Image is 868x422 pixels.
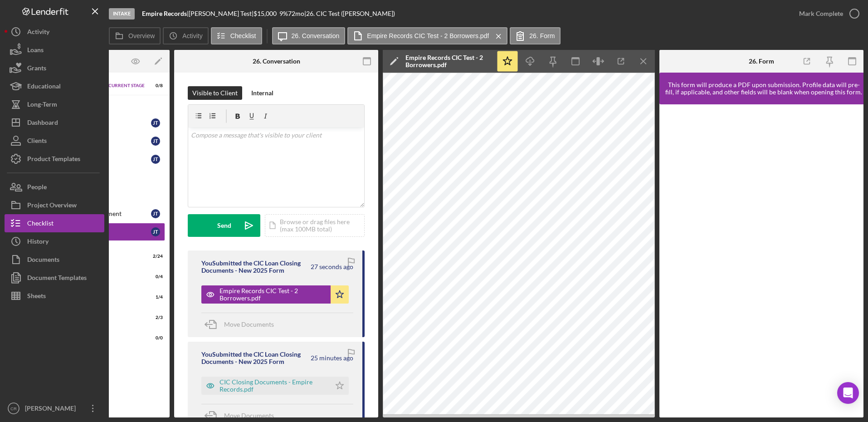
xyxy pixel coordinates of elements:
[163,27,208,44] button: Activity
[224,412,274,419] span: Move Documents
[749,58,774,65] div: 26. Form
[253,58,300,65] div: 26. Conversation
[272,27,346,44] button: 26. Conversation
[837,382,859,404] div: Open Intercom Messenger
[405,54,492,69] div: Empire Records CIC Test - 2 Borrowers.pdf
[146,335,163,341] div: 0 / 0
[219,287,326,302] div: Empire Records CIC Test - 2 Borrowers.pdf
[288,10,304,17] div: 72 mo
[529,32,555,39] label: 26. Form
[23,399,82,420] div: [PERSON_NAME]
[664,81,863,96] div: This form will produce a PDF upon submission. Profile data will pre-fill, if applicable, and othe...
[182,32,202,39] label: Activity
[151,155,160,164] div: J T
[27,287,46,307] div: Sheets
[5,287,104,305] button: Sheets
[142,10,189,17] div: |
[146,254,163,259] div: 2 / 24
[128,32,155,39] label: Overview
[799,5,843,23] div: Mark Complete
[109,27,161,44] button: Overview
[230,32,256,39] label: Checklist
[201,377,349,395] button: CIC Closing Documents - Empire Records.pdf
[224,320,274,328] span: Move Documents
[188,214,260,237] button: Send
[146,294,163,300] div: 1 / 4
[304,10,395,17] div: | 26. CIC Test ([PERSON_NAME])
[151,137,160,146] div: J T
[146,274,163,280] div: 0 / 4
[247,86,278,100] button: Internal
[217,214,231,237] div: Send
[311,263,353,270] time: 2025-09-12 21:08
[189,10,254,17] div: [PERSON_NAME] Test |
[146,83,163,88] div: 0 / 8
[668,113,855,408] iframe: Lenderfit form
[367,32,489,39] label: Empire Records CIC Test - 2 Borrowers.pdf
[109,8,135,20] div: Intake
[10,406,17,411] text: CR
[347,27,507,44] button: Empire Records CIC Test - 2 Borrowers.pdf
[5,399,104,417] button: CR[PERSON_NAME]
[201,313,283,336] button: Move Documents
[292,32,340,39] label: 26. Conversation
[510,27,561,44] button: 26. Form
[251,86,273,100] div: Internal
[254,10,277,17] span: $15,000
[146,315,163,320] div: 2 / 3
[201,351,309,365] div: You Submitted the CIC Loan Closing Documents - New 2025 Form
[201,285,349,304] button: Empire Records CIC Test - 2 Borrowers.pdf
[211,27,262,44] button: Checklist
[201,260,309,274] div: You Submitted the CIC Loan Closing Documents - New 2025 Form
[311,354,353,362] time: 2025-09-12 20:42
[151,209,160,218] div: J T
[151,227,160,236] div: J T
[790,5,863,23] button: Mark Complete
[188,86,242,100] button: Visible to Client
[192,86,238,100] div: Visible to Client
[108,83,145,88] span: Current Stage
[151,118,160,128] div: J T
[142,10,187,17] b: Empire Records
